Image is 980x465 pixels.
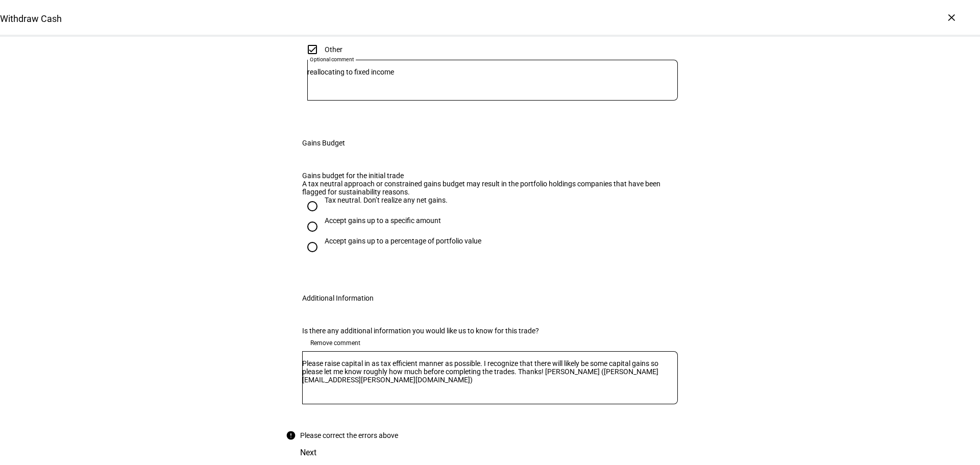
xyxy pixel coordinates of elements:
div: Gains Budget [302,139,345,147]
div: Please correct the errors above [300,431,398,439]
mat-label: Optional comment [310,56,354,62]
button: Remove comment [302,335,369,351]
div: Accept gains up to a specific amount [325,216,441,225]
div: Is there any additional information you would like us to know for this trade? [302,327,678,335]
div: Other [325,45,342,54]
div: A tax neutral approach or constrained gains budget may result in the portfolio holdings companies... [302,180,678,196]
span: Remove comment [310,335,360,351]
div: Gains budget for the initial trade [302,172,678,180]
div: Accept gains up to a percentage of portfolio value [325,237,481,245]
div: Tax neutral. Don’t realize any net gains. [325,196,448,204]
mat-icon: error_outline [286,430,296,440]
div: × [943,9,960,26]
div: Additional Information [302,294,374,302]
